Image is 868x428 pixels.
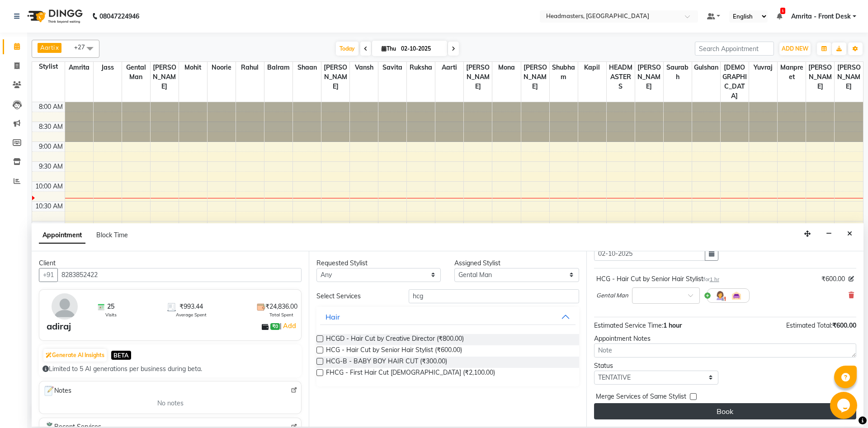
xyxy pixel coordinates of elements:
[321,62,349,92] span: [PERSON_NAME]
[282,320,297,331] a: Add
[435,62,463,73] span: Aarti
[791,12,851,21] span: Amrita - Front Desk
[111,351,131,359] span: BETA
[409,289,579,303] input: Search by service name
[326,334,464,345] span: HCGD - Hair Cut by Creative Director (₹800.00)
[37,122,65,132] div: 8:30 AM
[703,276,719,282] small: for
[830,392,859,419] iframe: chat widget
[454,259,579,268] div: Assigned Stylist
[40,44,55,51] span: Aarti
[594,361,718,371] div: Status
[208,62,236,73] span: Noorie
[749,62,777,73] span: Yuvraj
[596,392,686,403] span: Merge Services of Same Stylist
[607,62,635,92] span: HEADMASTERS
[663,321,682,329] span: 1 hour
[594,334,856,343] div: Appointment Notes
[336,42,359,56] span: Today
[264,62,292,73] span: Balram
[326,368,495,379] span: FHCG - First Hair Cut [DEMOGRAPHIC_DATA] (₹2,100.00)
[47,320,71,333] div: adiraj
[37,142,65,151] div: 9:00 AM
[39,227,85,244] span: Appointment
[176,311,207,318] span: Average Spent
[320,309,575,325] button: Hair
[107,302,114,311] span: 25
[594,403,856,419] button: Book
[316,259,441,268] div: Requested Stylist
[33,182,65,191] div: 10:00 AM
[695,42,774,56] input: Search Appointment
[398,42,443,56] input: 2025-10-02
[280,320,297,331] span: |
[39,259,302,268] div: Client
[179,62,207,73] span: Mohit
[832,321,856,329] span: ₹600.00
[43,349,107,362] button: Generate AI Insights
[23,4,85,29] img: logo
[596,274,719,284] div: HCG - Hair Cut by Senior Hair Stylist
[849,276,854,282] i: Edit price
[265,302,297,311] span: ₹24,836.00
[492,62,520,73] span: Mona
[39,268,58,282] button: +91
[326,345,462,357] span: HCG - Hair Cut by Senior Hair Stylist (₹600.00)
[43,385,71,397] span: Notes
[635,62,663,92] span: [PERSON_NAME]
[821,274,845,284] span: ₹600.00
[293,62,321,73] span: Shaan
[782,45,808,52] span: ADD NEW
[779,42,811,55] button: ADD NEW
[596,291,628,300] span: Gental Man
[777,12,782,20] a: 1
[151,62,179,92] span: [PERSON_NAME]
[94,62,122,73] span: Jass
[57,268,302,282] input: Search by Name/Mobile/Email/Code
[37,102,65,112] div: 8:00 AM
[578,62,606,73] span: Kapil
[325,311,340,322] div: Hair
[594,321,663,329] span: Estimated Service Time:
[269,311,293,318] span: Total Spent
[179,302,203,311] span: ₹993.44
[52,293,78,320] img: avatar
[407,62,435,73] span: Ruksha
[710,276,719,282] span: 1 hr
[550,62,578,83] span: Shubham
[33,221,65,231] div: 11:00 AM
[521,62,549,92] span: [PERSON_NAME]
[105,311,117,318] span: Visits
[835,62,863,92] span: [PERSON_NAME]
[99,4,139,29] b: 08047224946
[122,62,150,83] span: Gental Man
[42,364,298,374] div: Limited to 5 AI generations per business during beta.
[236,62,264,73] span: Rahul
[731,290,742,301] img: Interior.png
[786,321,832,329] span: Estimated Total:
[310,292,401,301] div: Select Services
[270,323,280,330] span: ₹0
[664,62,692,83] span: Saurabh
[806,62,834,92] span: [PERSON_NAME]
[378,62,406,73] span: Savita
[55,44,59,51] a: x
[721,62,749,102] span: [DEMOGRAPHIC_DATA]
[350,62,378,73] span: Vansh
[96,231,128,239] span: Block Time
[157,399,184,408] span: No notes
[715,290,726,301] img: Hairdresser.png
[778,62,806,83] span: Manpreet
[780,8,785,14] span: 1
[32,62,65,71] div: Stylist
[692,62,720,73] span: Gulshan
[33,202,65,211] div: 10:30 AM
[594,247,705,261] input: yyyy-mm-dd
[65,62,93,73] span: Amrita
[326,357,447,368] span: HCG-B - BABY BOY HAIR CUT (₹300.00)
[843,227,856,241] button: Close
[379,45,398,52] span: Thu
[74,43,92,51] span: +27
[37,162,65,171] div: 9:30 AM
[464,62,492,92] span: [PERSON_NAME]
